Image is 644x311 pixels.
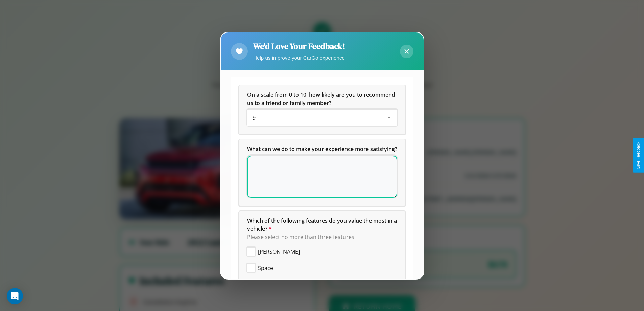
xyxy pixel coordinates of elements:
h2: We'd Love Your Feedback! [253,41,345,52]
div: On a scale from 0 to 10, how likely are you to recommend us to a friend or family member? [247,110,397,126]
span: On a scale from 0 to 10, how likely are you to recommend us to a friend or family member? [247,91,397,107]
span: What can we do to make your experience more satisfying? [247,145,397,153]
span: Please select no more than three features. [247,233,356,241]
span: 9 [253,114,256,121]
span: Space [258,264,273,272]
h5: On a scale from 0 to 10, how likely are you to recommend us to a friend or family member? [247,91,397,107]
div: Open Intercom Messenger [7,288,23,304]
p: Help us improve your CarGo experience [253,53,345,62]
div: On a scale from 0 to 10, how likely are you to recommend us to a friend or family member? [239,85,405,134]
span: [PERSON_NAME] [258,248,300,256]
span: Which of the following features do you value the most in a vehicle? [247,217,398,232]
div: Give Feedback [636,142,641,169]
